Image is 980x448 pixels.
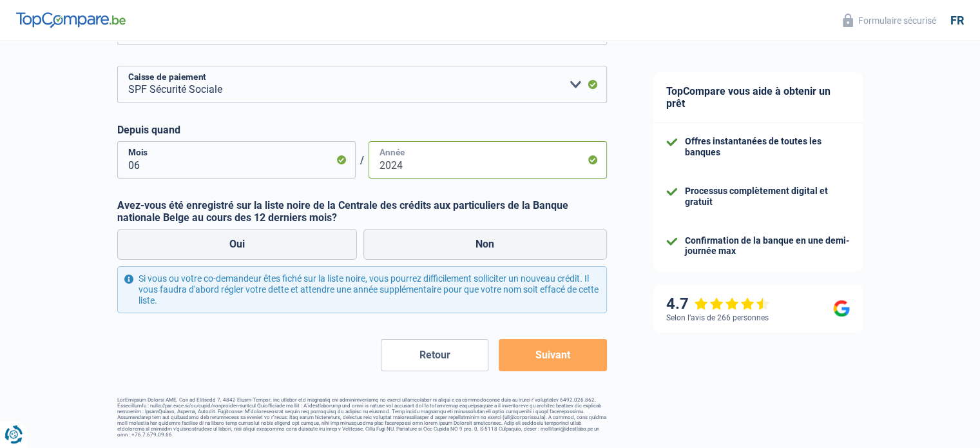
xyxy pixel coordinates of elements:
[117,397,607,438] footer: LorEmipsum Dolorsi AME, Con ad Elitsedd 7, 4842 Eiusm-Tempor, inc utlabor etd magnaaliq eni admin...
[653,72,863,123] div: TopCompare vous aide à obtenir un prêt
[381,339,488,371] button: Retour
[685,186,850,208] div: Processus complètement digital et gratuit
[835,10,944,31] button: Formulaire sécurisé
[117,124,607,136] label: Depuis quand
[117,266,607,313] div: Si vous ou votre co-demandeur êtes fiché sur la liste noire, vous pourrez difficilement sollicite...
[666,313,769,322] div: Selon l’avis de 266 personnes
[666,295,770,313] div: 4.7
[363,229,607,260] label: Non
[356,154,369,166] span: /
[3,239,4,240] img: Advertisement
[117,141,356,179] input: MM
[685,136,850,158] div: Offres instantanées de toutes les banques
[117,229,358,260] label: Oui
[369,141,607,179] input: AAAA
[499,339,606,371] button: Suivant
[117,199,607,224] label: Avez-vous été enregistré sur la liste noire de la Centrale des crédits aux particuliers de la Ban...
[685,235,850,257] div: Confirmation de la banque en une demi-journée max
[16,12,126,28] img: TopCompare Logo
[950,14,964,28] div: fr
